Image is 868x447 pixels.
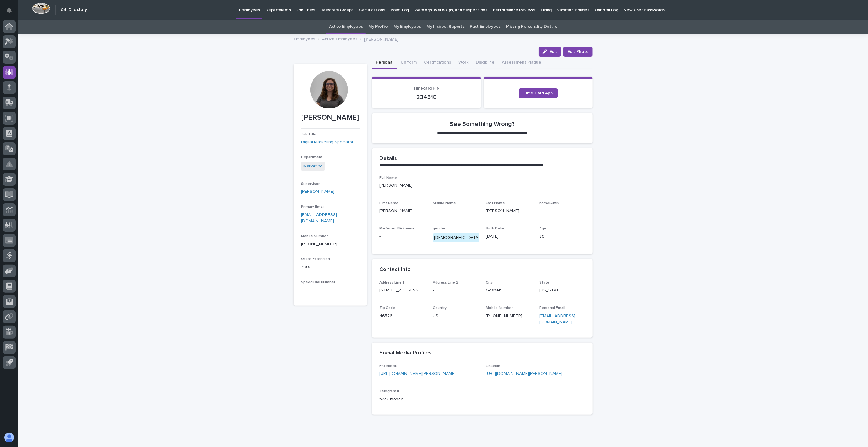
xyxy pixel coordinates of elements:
[301,156,323,159] span: Department
[420,57,455,69] button: Certifications
[486,208,532,214] p: [PERSON_NAME]
[426,20,464,34] a: My Indirect Reports
[379,306,395,310] span: Zip Code
[486,233,532,240] p: [DATE]
[433,208,479,214] p: -
[32,3,50,14] img: Workspace Logo
[379,390,401,393] span: Telegram ID
[486,372,562,376] a: [URL][DOMAIN_NAME][PERSON_NAME]
[433,306,447,310] span: Country
[301,182,320,186] span: Supervisor
[379,208,425,214] p: [PERSON_NAME]
[301,287,360,293] p: -
[433,227,445,230] span: gender
[3,431,16,444] button: users-avatar
[301,257,330,261] span: Office Extension
[455,57,472,69] button: Work
[379,266,411,273] h2: Contact Info
[549,49,557,54] span: Edit
[294,35,315,42] a: Employees
[372,57,397,69] button: Personal
[301,213,337,223] a: [EMAIL_ADDRESS][DOMAIN_NAME]
[472,57,498,69] button: Discipline
[397,57,420,69] button: Uniform
[433,281,458,284] span: Address Line 2
[539,208,585,214] p: -
[450,120,515,128] h2: See Something Wrong?
[3,4,16,16] button: Notifications
[524,91,553,95] span: Time Card App
[486,227,504,230] span: Birth Date
[519,88,558,98] a: Time Card App
[486,281,493,284] span: City
[379,233,425,240] p: -
[301,234,328,238] span: Mobile Number
[539,287,585,294] p: [US_STATE]
[379,156,397,162] h2: Details
[301,280,335,284] span: Speed Dial Number
[379,396,479,402] p: 5230153336
[379,287,425,294] p: [STREET_ADDRESS]
[322,35,357,42] a: Active Employees
[567,49,589,55] span: Edit Photo
[539,227,546,230] span: Age
[379,201,399,205] span: First Name
[486,364,501,368] span: LinkedIn
[539,47,561,57] button: Edit
[379,350,432,357] h2: Social Media Profiles
[486,287,532,294] p: Goshen
[301,133,316,136] span: Job Title
[379,176,397,180] span: Full Name
[393,20,421,34] a: My Employees
[498,57,545,69] button: Assessment Plaque
[329,20,363,34] a: Active Employees
[364,35,398,42] p: [PERSON_NAME]
[433,313,479,319] p: US
[506,20,557,34] a: Missing Personality Details
[539,314,575,324] a: [EMAIL_ADDRESS][DOMAIN_NAME]
[433,233,481,242] div: [DEMOGRAPHIC_DATA]
[433,201,456,205] span: Middle Name
[470,20,501,34] a: Past Employees
[301,113,360,122] p: [PERSON_NAME]
[303,163,323,170] a: Marketing
[8,7,16,17] div: Notifications
[539,201,559,205] span: nameSuffix
[379,182,585,189] p: [PERSON_NAME]
[379,227,415,230] span: Preferred Nickname
[539,306,565,310] span: Personal Email
[301,139,353,145] a: Digital Marketing Specialist
[301,264,360,270] p: 2000
[563,47,593,57] button: Edit Photo
[379,372,456,376] a: [URL][DOMAIN_NAME][PERSON_NAME]
[301,205,324,209] span: Primary Email
[368,20,388,34] a: My Profile
[379,313,425,319] p: 46526
[301,189,334,195] a: [PERSON_NAME]
[539,233,585,240] p: 26
[486,314,523,318] a: [PHONE_NUMBER]
[539,281,549,284] span: State
[379,281,404,284] span: Address Line 1
[486,306,513,310] span: Mobile Number
[413,86,440,90] span: Timecard PIN
[61,7,87,13] h2: 04. Directory
[433,287,479,294] p: -
[379,364,397,368] span: Facebook
[486,201,505,205] span: Last Name
[301,242,337,246] a: [PHONE_NUMBER]
[379,93,474,101] p: 234518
